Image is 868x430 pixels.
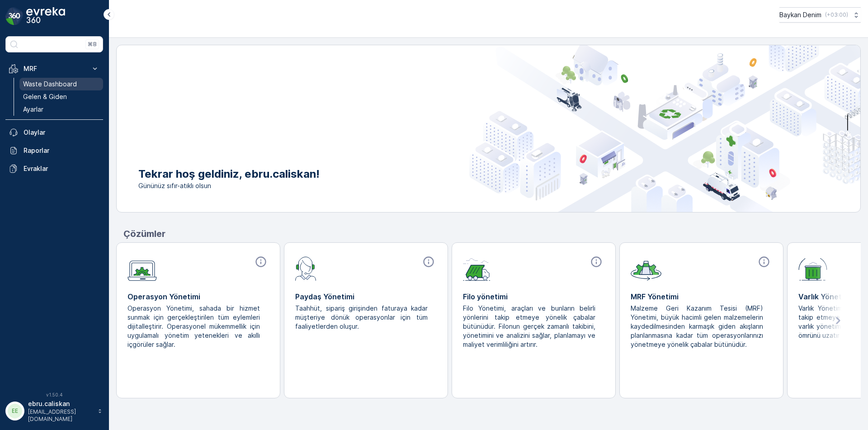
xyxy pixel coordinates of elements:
[24,146,99,155] p: Raporlar
[23,105,43,114] p: Ayarlar
[631,291,772,302] p: MRF Yönetimi
[23,92,67,101] p: Gelen & Giden
[19,78,103,90] a: Waste Dashboard
[138,167,320,181] p: Tekrar hoş geldiniz, ebru.caliskan!
[24,128,99,137] p: Olaylar
[127,304,262,349] p: Operasyon Yönetimi, sahada bir hizmet sunmak için gerçekleştirilen tüm eylemleri dijitalleştirir....
[5,60,103,78] button: MRF
[5,123,103,142] a: Olaylar
[463,255,491,281] img: module-icon
[469,45,860,212] img: city illustration
[19,90,103,103] a: Gelen & Giden
[631,255,661,281] img: module-icon
[5,392,103,397] span: v 1.50.4
[28,408,93,423] p: [EMAIL_ADDRESS][DOMAIN_NAME]
[779,10,821,19] p: Baykan Denim
[19,103,103,116] a: Ayarlar
[295,255,316,281] img: module-icon
[463,291,604,302] p: Filo yönetimi
[24,164,99,173] p: Evraklar
[798,255,827,281] img: module-icon
[5,399,103,423] button: EEebru.caliskan[EMAIL_ADDRESS][DOMAIN_NAME]
[23,80,77,89] p: Waste Dashboard
[5,160,103,178] a: Evraklar
[779,7,861,23] button: Baykan Denim(+03:00)
[24,64,85,73] p: MRF
[127,255,157,281] img: module-icon
[8,404,22,418] div: EE
[631,304,765,349] p: Malzeme Geri Kazanım Tesisi (MRF) Yönetimi, büyük hacimli gelen malzemelerin kaydedilmesinden kar...
[5,142,103,160] a: Raporlar
[463,304,597,349] p: Filo Yönetimi, araçları ve bunların belirli yönlerini takip etmeye yönelik çabalar bütünüdür. Fil...
[88,41,97,48] p: ⌘B
[295,291,437,302] p: Paydaş Yönetimi
[5,7,24,25] img: logo
[123,227,861,241] p: Çözümler
[26,7,65,25] img: logo_dark-DEwI_e13.png
[138,181,320,190] span: Gününüz sıfır-atıklı olsun
[28,399,93,408] p: ebru.caliskan
[825,11,848,19] p: ( +03:00 )
[127,291,269,302] p: Operasyon Yönetimi
[295,304,429,331] p: Taahhüt, sipariş girişinden faturaya kadar müşteriye dönük operasyonlar için tüm faaliyetlerden o...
